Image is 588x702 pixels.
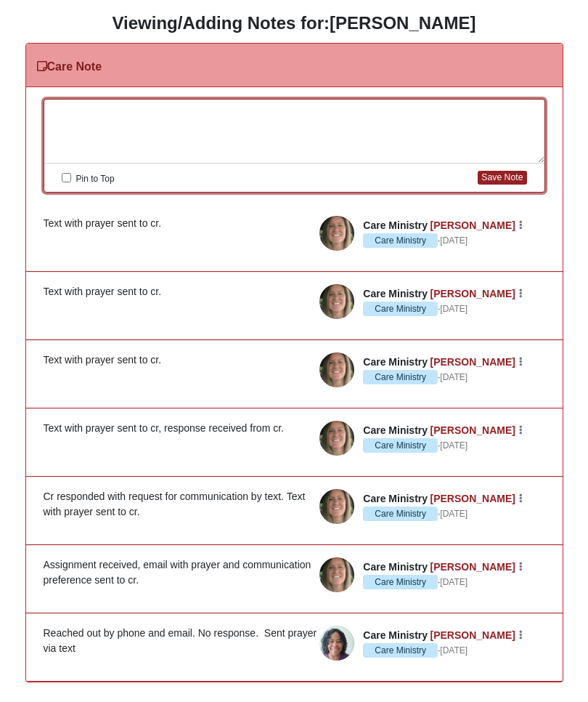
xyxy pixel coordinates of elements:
div: Cr responded with request for communication by text. Text with prayer sent to cr. [44,489,545,520]
span: Pin to Top [76,174,115,184]
img: Miriam Nieman [319,489,354,524]
span: Care Ministry [363,356,428,368]
img: Miriam Nieman [319,216,354,251]
a: [DATE] [440,576,467,589]
span: · [363,507,440,521]
time: September 4, 2025, 9:42 AM [440,509,467,519]
time: October 3, 2025, 8:18 AM [440,304,467,314]
strong: [PERSON_NAME] [330,13,475,33]
img: Miriam Nieman [319,284,354,319]
a: [DATE] [440,644,467,657]
span: Care Ministry [363,493,428,504]
span: Care Ministry [363,370,438,384]
h3: Viewing/Adding Notes for: [11,13,577,34]
div: Text with prayer sent to cr. [44,284,545,299]
span: · [363,575,440,589]
input: Pin to Top [62,173,71,182]
img: Miriam Nieman [319,421,354,456]
span: Care Ministry [363,507,438,521]
span: Care Ministry [363,575,438,589]
div: Text with prayer sent to cr. [44,352,545,368]
time: September 8, 2025, 10:34 AM [440,440,467,451]
span: Care Ministry [363,219,428,231]
a: [PERSON_NAME] [430,561,515,573]
a: [PERSON_NAME] [430,219,515,231]
time: September 3, 2025, 9:07 AM [440,577,467,587]
time: September 24, 2025, 11:03 AM [440,372,467,382]
div: Assignment received, email with prayer and communication preference sent to cr. [44,557,545,588]
h3: Care Note [37,60,102,73]
a: [PERSON_NAME] [430,424,515,436]
span: · [363,370,440,384]
span: Care Ministry [363,438,438,453]
button: Save Note [478,171,526,185]
a: [PERSON_NAME] [430,629,515,641]
div: Reached out by phone and email. No response. Sent prayer via text [44,626,545,656]
span: · [363,643,440,658]
time: July 23, 2025, 9:28 AM [440,645,467,655]
a: [DATE] [440,302,467,315]
div: Text with prayer sent to cr. [44,216,545,231]
a: [PERSON_NAME] [430,493,515,504]
a: [PERSON_NAME] [430,288,515,299]
span: Care Ministry [363,233,438,248]
a: [DATE] [440,234,467,247]
div: Text with prayer sent to cr, response received from cr. [44,421,545,436]
span: · [363,233,440,248]
time: October 8, 2025, 10:32 AM [440,235,467,246]
span: Care Ministry [363,424,428,436]
span: Care Ministry [363,643,438,658]
a: [DATE] [440,371,467,384]
a: [DATE] [440,439,467,452]
a: [DATE] [440,507,467,520]
img: Tonya Chasten [319,626,354,661]
span: · [363,438,440,453]
span: Care Ministry [363,629,428,641]
span: Care Ministry [363,561,428,573]
span: · [363,302,440,316]
img: Miriam Nieman [319,557,354,592]
span: Care Ministry [363,302,438,316]
img: Miriam Nieman [319,352,354,387]
a: [PERSON_NAME] [430,356,515,368]
span: Care Ministry [363,288,428,299]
